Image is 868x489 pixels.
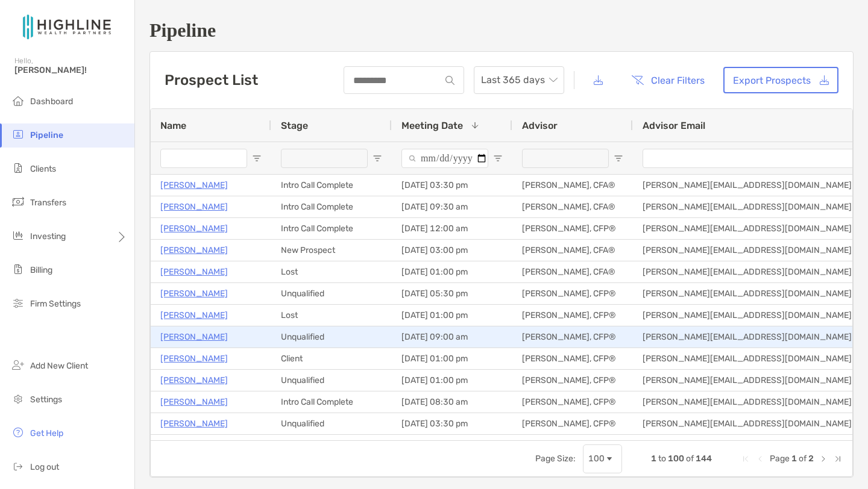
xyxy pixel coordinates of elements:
[512,283,633,304] div: [PERSON_NAME], CFP®
[808,453,814,464] span: 2
[271,218,392,239] div: Intro Call Complete
[271,305,392,326] div: Lost
[11,459,25,473] img: logout icon
[445,76,454,85] img: input icon
[11,195,25,209] img: transfers icon
[160,243,228,258] a: [PERSON_NAME]
[165,72,258,89] h3: Prospect List
[30,299,81,309] span: Firm Settings
[160,149,247,168] input: Name Filter Input
[11,161,25,175] img: clients icon
[512,218,633,239] div: [PERSON_NAME], CFP®
[651,453,656,464] span: 1
[392,240,512,261] div: [DATE] 03:00 pm
[30,394,62,405] span: Settings
[11,228,25,243] img: investing icon
[11,425,25,440] img: get-help icon
[271,391,392,413] div: Intro Call Complete
[160,264,228,279] p: [PERSON_NAME]
[392,305,512,326] div: [DATE] 01:00 pm
[160,120,186,131] span: Name
[512,240,633,261] div: [PERSON_NAME], CFA®
[643,120,705,131] span: Advisor Email
[614,154,623,163] button: Open Filter Menu
[770,453,790,464] span: Page
[160,199,228,214] p: [PERSON_NAME]
[686,453,694,464] span: of
[512,175,633,196] div: [PERSON_NAME], CFA®
[512,261,633,282] div: [PERSON_NAME], CFA®
[160,286,228,301] p: [PERSON_NAME]
[512,348,633,369] div: [PERSON_NAME], CFP®
[512,413,633,434] div: [PERSON_NAME], CFP®
[160,351,228,366] a: [PERSON_NAME]
[271,413,392,434] div: Unqualified
[271,326,392,347] div: Unqualified
[658,453,666,464] span: to
[160,438,228,453] a: [PERSON_NAME]
[741,454,750,464] div: First Page
[668,453,684,464] span: 100
[481,67,557,93] span: Last 365 days
[392,370,512,391] div: [DATE] 01:00 pm
[30,265,52,275] span: Billing
[271,348,392,369] div: Client
[160,394,228,410] a: [PERSON_NAME]
[392,261,512,282] div: [DATE] 01:00 pm
[160,329,228,344] a: [PERSON_NAME]
[271,175,392,196] div: Intro Call Complete
[819,454,828,464] div: Next Page
[14,5,120,48] img: Zoe Logo
[11,93,25,108] img: dashboard icon
[392,348,512,369] div: [DATE] 01:00 pm
[392,283,512,304] div: [DATE] 05:30 pm
[252,154,262,163] button: Open Filter Menu
[392,196,512,217] div: [DATE] 09:30 am
[30,428,63,438] span: Get Help
[622,67,714,93] button: Clear Filters
[30,361,88,371] span: Add New Client
[160,221,228,236] a: [PERSON_NAME]
[392,218,512,239] div: [DATE] 12:00 am
[11,358,25,372] img: add_new_client icon
[160,416,228,431] a: [PERSON_NAME]
[30,164,56,174] span: Clients
[271,240,392,261] div: New Prospect
[160,308,228,323] a: [PERSON_NAME]
[30,462,59,472] span: Log out
[271,283,392,304] div: Unqualified
[30,130,63,140] span: Pipeline
[696,453,712,464] span: 144
[11,127,25,142] img: pipeline icon
[30,198,66,208] span: Transfers
[392,175,512,196] div: [DATE] 03:30 pm
[11,262,25,276] img: billing icon
[271,261,392,282] div: Lost
[392,326,512,347] div: [DATE] 09:00 am
[271,370,392,391] div: Unqualified
[512,305,633,326] div: [PERSON_NAME], CFP®
[30,231,66,241] span: Investing
[271,196,392,217] div: Intro Call Complete
[401,149,488,168] input: Meeting Date Filter Input
[723,67,838,93] a: Export Prospects
[160,178,228,193] a: [PERSON_NAME]
[160,373,228,388] a: [PERSON_NAME]
[392,435,512,456] div: [DATE] 12:30 pm
[30,96,73,107] span: Dashboard
[588,453,605,464] div: 100
[149,19,854,42] h1: Pipeline
[833,454,843,464] div: Last Page
[799,453,807,464] span: of
[755,454,765,464] div: Previous Page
